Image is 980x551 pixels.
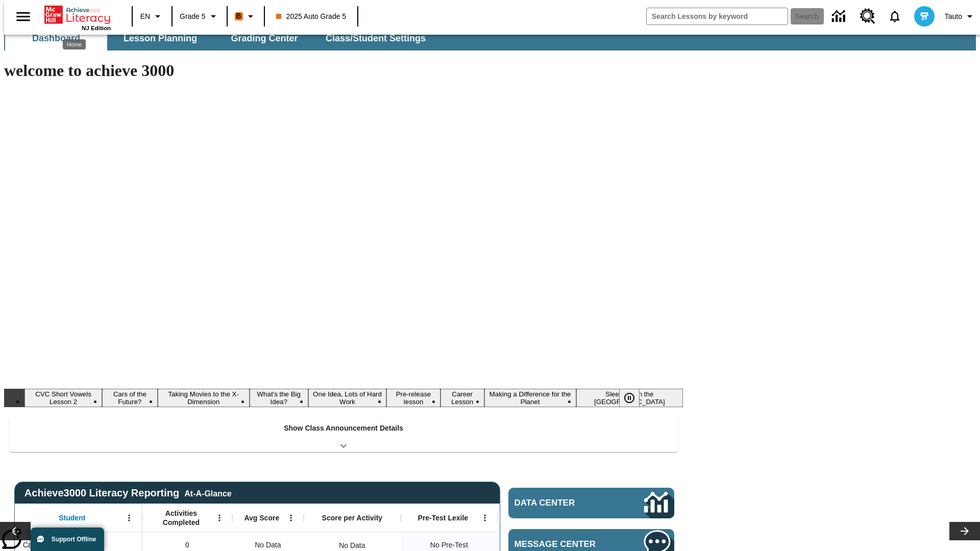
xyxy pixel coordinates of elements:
div: Show Class Announcement Details [9,417,678,452]
div: Home [63,39,86,49]
button: Open Menu [121,510,137,525]
span: Grade 5 [180,11,206,22]
button: Slide 3 Taking Movies to the X-Dimension [158,389,250,407]
span: Message Center [514,539,614,549]
button: Lesson carousel, Next [949,522,980,540]
span: 2025 Auto Grade 5 [276,11,347,22]
h1: welcome to achieve 3000 [4,61,683,80]
p: Auto class announcement [DATE] 07:37:50 [4,8,149,17]
div: SubNavbar [4,24,976,51]
a: Resource Center, Will open in new tab [854,3,881,30]
div: SubNavbar [4,26,435,51]
span: B [236,10,241,22]
span: Data Center [514,498,610,508]
span: Activities Completed [148,509,215,527]
div: Home [44,4,111,31]
div: Pause [619,389,650,407]
span: Tauto [945,11,962,22]
button: Language: EN, Select a language [136,7,168,26]
span: Score per Activity [322,513,383,522]
button: Slide 4 What's the Big Idea? [250,389,308,407]
button: Open Menu [283,510,299,525]
button: Boost Class color is orange. Change class color [231,7,261,26]
p: Show Class Announcement Details [284,423,403,434]
img: avatar image [914,6,935,27]
div: At-A-Glance [184,487,231,498]
button: Slide 6 Pre-release lesson [386,389,440,407]
button: Class/Student Settings [317,26,434,51]
button: Slide 2 Cars of the Future? [102,389,157,407]
button: Open side menu [8,2,38,32]
span: Pre-Test Lexile [418,513,469,522]
button: Pause [619,389,640,407]
button: Profile/Settings [941,7,980,26]
a: Notifications [881,3,908,30]
button: Support Offline [31,528,104,551]
button: Slide 7 Career Lesson [440,389,484,407]
span: Avg Score [244,513,279,522]
input: search field [647,8,788,24]
span: EN [140,11,150,22]
span: Achieve3000 Literacy Reporting [24,487,232,499]
button: Open Menu [477,510,493,525]
button: Slide 1 CVC Short Vowels Lesson 2 [24,389,102,407]
button: Slide 5 One Idea, Lots of Hard Work [308,389,387,407]
button: Slide 9 Sleepless in the Animal Kingdom [576,389,683,407]
button: Dashboard [5,26,107,51]
button: Lesson Planning [109,26,211,51]
button: Open Menu [212,510,227,525]
span: 0 [185,540,189,550]
span: Support Offline [52,536,96,543]
a: Data Center [508,488,674,518]
button: Grade: Grade 5, Select a grade [176,7,224,26]
button: Select a new avatar [908,3,941,30]
button: Grading Center [213,26,315,51]
span: No Pre-Test, Cat, Sautoen [430,540,468,550]
span: Student [59,513,85,522]
span: NJ Edition [82,25,111,31]
a: Data Center [826,3,854,31]
body: Maximum 600 characters Press Escape to exit toolbar Press Alt + F10 to reach toolbar [4,8,149,17]
a: Home [44,5,111,25]
button: Slide 8 Making a Difference for the Planet [484,389,576,407]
